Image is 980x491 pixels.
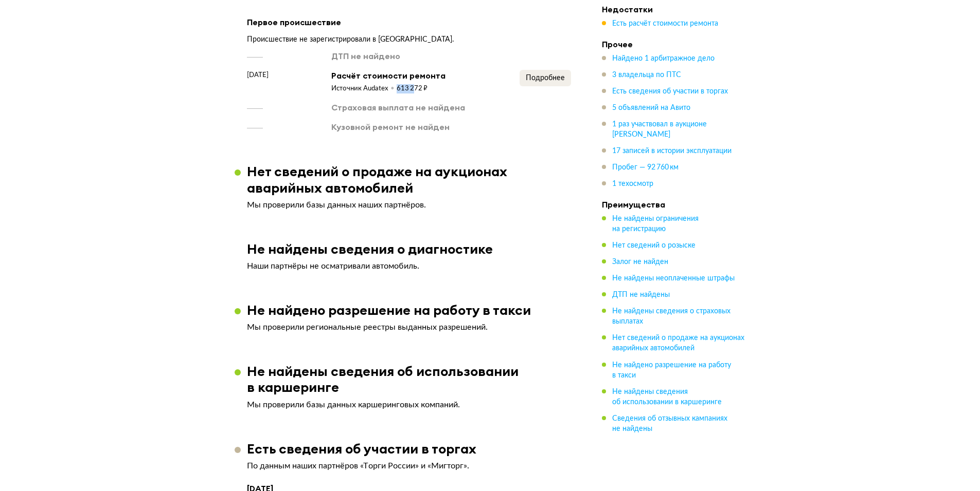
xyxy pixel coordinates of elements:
[612,71,681,79] span: 3 владельца по ПТС
[612,291,670,298] span: ДТП не найдены
[602,39,746,49] h4: Прочее
[612,414,727,432] span: Сведения об отзывных кампаниях не найдены
[612,88,728,95] span: Есть сведения об участии в торгах
[247,441,476,457] h3: Есть сведения об участии в торгах
[526,74,565,82] span: Подробнее
[612,104,690,111] span: 5 объявлений на Авито
[612,20,718,27] span: Есть расчёт стоимости ремонта
[612,164,679,171] span: Пробег — 92 760 км
[612,55,715,62] span: Найдено 1 арбитражное дело
[612,215,699,233] span: Не найдены ограничения на регистрацию
[331,70,446,81] div: Расчёт стоимости ремонта
[612,147,732,155] span: 17 записей в истории эксплуатации
[331,121,450,133] div: Кузовной ремонт не найден
[247,241,493,257] h3: Не найдены сведения о диагностике
[247,322,571,332] p: Мы проверили региональные реестры выданных разрешений.
[247,261,571,271] p: Наши партнёры не осматривали автомобиль.
[247,15,571,29] div: Первое происшествие
[612,334,744,352] span: Нет сведений о продаже на аукционах аварийных автомобилей
[331,50,400,62] div: ДТП не найдено
[247,302,531,318] h3: Не найдено разрешение на работу в такси
[247,35,571,44] div: Происшествие не зарегистрировали в [GEOGRAPHIC_DATA].
[331,84,397,93] div: Источник Audatex
[247,461,571,471] p: По данным наших партнёров «Торги России» и «Мигторг».
[247,163,583,195] h3: Нет сведений о продаже на аукционах аварийных автомобилей
[247,200,571,210] p: Мы проверили базы данных наших партнёров.
[612,388,722,405] span: Не найдены сведения об использовании в каршеринге
[612,258,668,266] span: Залог не найден
[612,180,653,187] span: 1 техосмотр
[247,363,583,395] h3: Не найдены сведения об использовании в каршеринге
[612,308,730,325] span: Не найдены сведения о страховых выплатах
[397,84,427,93] div: 613 272 ₽
[602,199,746,210] h4: Преимущества
[247,70,269,80] span: [DATE]
[612,275,735,282] span: Не найдены неоплаченные штрафы
[602,4,746,14] h4: Недостатки
[612,361,731,379] span: Не найдено разрешение на работу в такси
[520,70,571,86] button: Подробнее
[612,121,707,138] span: 1 раз участвовал в аукционе [PERSON_NAME]
[612,242,696,249] span: Нет сведений о розыске
[247,400,571,410] p: Мы проверили базы данных каршеринговых компаний.
[331,102,465,113] div: Страховая выплата не найдена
